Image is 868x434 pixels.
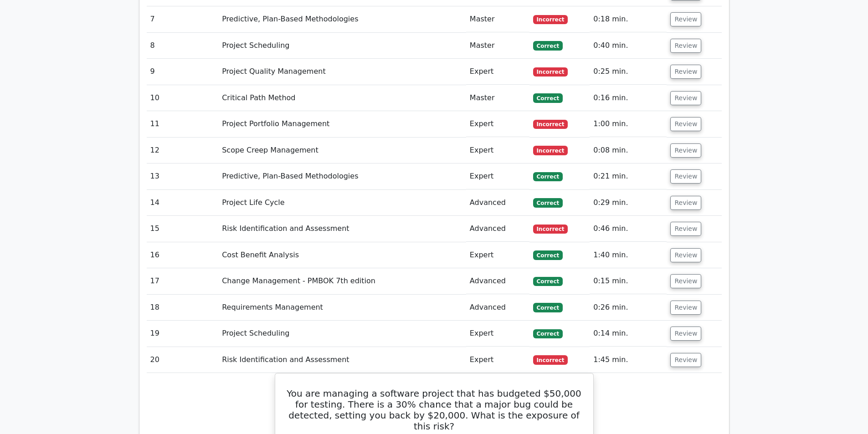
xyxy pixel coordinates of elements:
td: 1:00 min. [590,111,667,137]
td: 0:18 min. [590,6,667,32]
td: Change Management - PMBOK 7th edition [218,268,466,294]
span: Incorrect [533,146,568,155]
td: 13 [147,163,219,189]
button: Review [670,143,701,158]
td: Project Life Cycle [218,190,466,216]
td: 0:25 min. [590,59,667,85]
span: Correct [533,329,563,338]
td: 0:21 min. [590,163,667,189]
td: 0:46 min. [590,216,667,242]
button: Review [670,91,701,105]
span: Incorrect [533,355,568,364]
td: Scope Creep Management [218,138,466,163]
td: Expert [466,111,529,137]
td: 16 [147,242,219,268]
td: Requirements Management [218,295,466,321]
td: 0:40 min. [590,33,667,59]
td: Expert [466,163,529,189]
span: Correct [533,172,563,181]
td: Advanced [466,295,529,321]
td: 1:40 min. [590,242,667,268]
td: Risk Identification and Assessment [218,347,466,373]
button: Review [670,169,701,184]
td: 0:16 min. [590,85,667,111]
span: Correct [533,277,563,286]
button: Review [670,274,701,288]
td: Advanced [466,216,529,242]
td: Master [466,85,529,111]
span: Incorrect [533,15,568,24]
td: Expert [466,321,529,347]
span: Correct [533,93,563,102]
button: Review [670,353,701,367]
td: 15 [147,216,219,242]
td: 0:08 min. [590,138,667,163]
span: Incorrect [533,120,568,129]
td: 1:45 min. [590,347,667,373]
td: Expert [466,347,529,373]
td: 0:15 min. [590,268,667,294]
td: 0:26 min. [590,295,667,321]
td: 0:29 min. [590,190,667,216]
td: 11 [147,111,219,137]
td: Expert [466,59,529,85]
button: Review [670,327,701,341]
td: Predictive, Plan-Based Methodologies [218,6,466,32]
td: Project Quality Management [218,59,466,85]
td: Cost Benefit Analysis [218,242,466,268]
td: Critical Path Method [218,85,466,111]
td: 18 [147,295,219,321]
td: Project Portfolio Management [218,111,466,137]
td: 0:14 min. [590,321,667,347]
td: 20 [147,347,219,373]
td: 7 [147,6,219,32]
td: 8 [147,33,219,59]
span: Correct [533,198,563,207]
h5: You are managing a software project that has budgeted $50,000 for testing. There is a 30% chance ... [286,388,582,432]
td: Project Scheduling [218,33,466,59]
td: Expert [466,242,529,268]
td: 14 [147,190,219,216]
td: 10 [147,85,219,111]
span: Correct [533,303,563,312]
td: Master [466,6,529,32]
td: Advanced [466,268,529,294]
button: Review [670,196,701,210]
button: Review [670,301,701,315]
td: 9 [147,59,219,85]
span: Incorrect [533,225,568,234]
td: Project Scheduling [218,321,466,347]
button: Review [670,39,701,53]
td: 19 [147,321,219,347]
td: Risk Identification and Assessment [218,216,466,242]
td: 17 [147,268,219,294]
td: 12 [147,138,219,163]
button: Review [670,65,701,79]
td: Advanced [466,190,529,216]
td: Predictive, Plan-Based Methodologies [218,163,466,189]
button: Review [670,117,701,131]
td: Expert [466,138,529,163]
td: Master [466,33,529,59]
button: Review [670,12,701,26]
span: Incorrect [533,67,568,77]
button: Review [670,248,701,262]
button: Review [670,222,701,236]
span: Correct [533,250,563,260]
span: Correct [533,41,563,50]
